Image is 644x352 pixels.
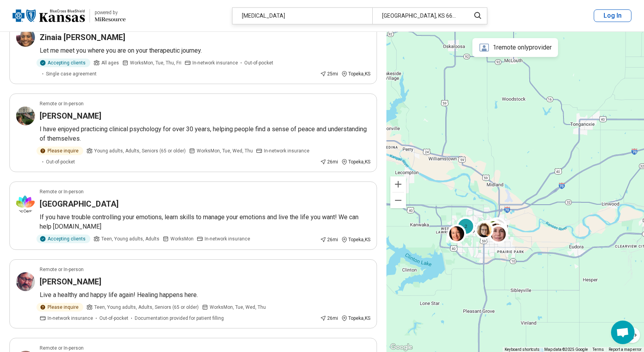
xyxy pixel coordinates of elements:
a: Report a map error [609,347,642,352]
span: Works Mon, Tue, Wed, Thu [197,147,253,154]
a: Blue Cross Blue Shield Kansaspowered by [13,6,126,25]
span: In-network insurance [48,315,93,322]
div: Please inquire [37,147,83,155]
span: In-network insurance [205,235,250,242]
span: Teen, Young adults, Adults [101,235,159,242]
div: [MEDICAL_DATA] [232,8,372,24]
h3: [GEOGRAPHIC_DATA] [40,198,119,209]
div: Topeka , KS [341,158,370,165]
p: Remote or In-person [40,100,84,107]
div: [GEOGRAPHIC_DATA], KS 66044 [372,8,465,24]
h3: [PERSON_NAME] [40,276,101,287]
span: Out-of-pocket [99,315,128,322]
div: Accepting clients [37,59,90,67]
span: Works Mon, Tue, Wed, Thu [210,304,266,311]
a: Terms (opens in new tab) [593,347,604,352]
span: All ages [101,59,119,66]
span: Young adults, Adults, Seniors (65 or older) [94,147,186,154]
p: I have enjoyed practicing clinical psychology for over 30 years, helping people find a sense of p... [40,125,370,143]
div: 25 mi [320,70,338,77]
span: Works Mon [170,235,194,242]
p: If you have trouble controlling your emotions, learn skills to manage your emotions and live the ... [40,213,370,231]
button: Log In [594,9,631,22]
h3: [PERSON_NAME] [40,110,101,121]
span: Out-of-pocket [244,59,273,66]
span: Single case agreement [46,70,97,77]
div: Accepting clients [37,235,90,243]
img: Blue Cross Blue Shield Kansas [13,6,85,25]
span: Map data ©2025 Google [544,347,588,352]
button: Zoom out [390,192,406,208]
div: 26 mi [320,315,338,322]
span: Documentation provided for patient filling [135,315,224,322]
div: Topeka , KS [341,236,370,243]
p: Remote or In-person [40,188,84,195]
span: Teen, Young adults, Adults, Seniors (65 or older) [94,304,199,311]
a: Open chat [611,321,635,344]
div: 26 mi [320,236,338,243]
p: Let me meet you where you are on your therapeutic journey. [40,46,370,55]
div: powered by [95,9,126,16]
p: Remote or In-person [40,266,84,273]
span: In-network insurance [192,59,238,66]
span: Out-of-pocket [46,158,75,165]
div: 1 remote only provider [472,38,558,57]
button: Zoom in [390,176,406,192]
span: Works Mon, Tue, Thu, Fri [130,59,181,66]
h3: Zinaia [PERSON_NAME] [40,32,125,43]
span: In-network insurance [264,147,309,154]
div: Please inquire [37,303,83,312]
div: 26 mi [320,158,338,165]
p: Remote or In-person [40,345,84,352]
div: 2 [456,217,475,236]
p: Live a healthy and happy life again! Healing happens here. [40,290,370,300]
div: Topeka , KS [341,70,370,77]
div: Topeka , KS [341,315,370,322]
